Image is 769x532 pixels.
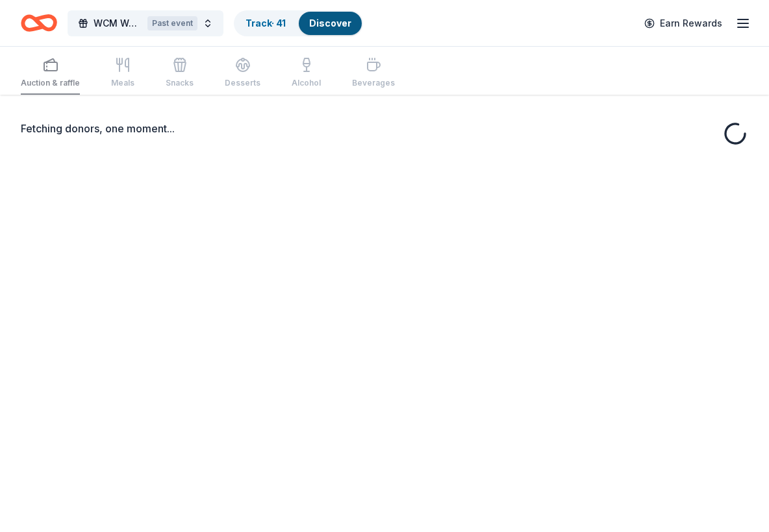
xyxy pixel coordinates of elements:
a: Track· 41 [246,18,286,29]
a: Home [21,8,57,38]
div: Fetching donors, one moment... [21,121,748,136]
span: WCM Weekly Free Community Bingo [GEOGRAPHIC_DATA] [US_STATE] [94,16,142,31]
button: Track· 41Discover [234,10,363,36]
button: WCM Weekly Free Community Bingo [GEOGRAPHIC_DATA] [US_STATE]Past event [68,10,223,36]
div: Past event [147,16,197,30]
a: Discover [309,18,351,29]
a: Earn Rewards [637,12,730,35]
